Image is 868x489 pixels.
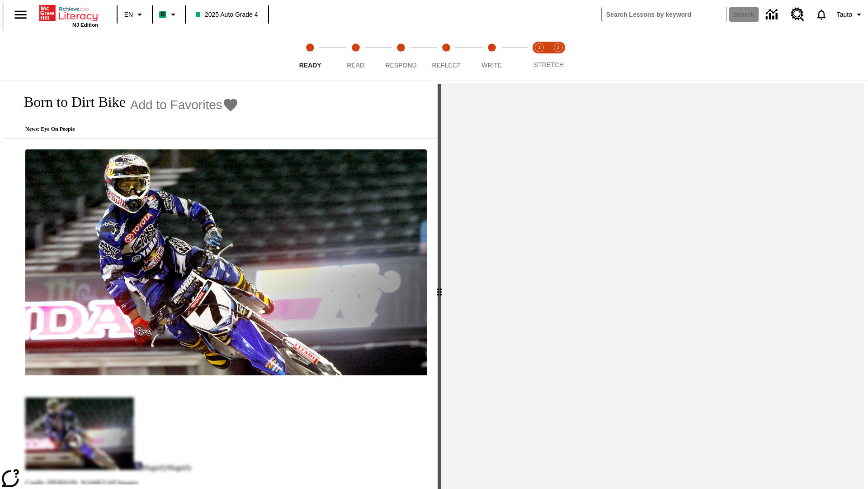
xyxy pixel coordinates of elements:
[160,9,165,20] span: B
[833,6,868,23] button: Profile/Settings
[124,10,133,19] span: EN
[785,2,810,27] a: Resource Center, Will open in new tab
[14,94,126,110] h1: Born to Dirt Bike
[538,45,540,50] text: 1
[375,31,427,81] button: Respond step 3 of 5
[385,62,416,69] span: Respond
[25,149,427,376] img: Motocross racer James Stewart flies through the air on his dirt bike.
[130,98,222,112] span: Add to Favorites
[7,1,34,28] button: Open side menu
[534,61,564,68] span: STRETCH
[4,84,438,484] div: reading
[438,84,441,489] div: Press Enter or Spacebar and then press right and left arrow keys to move the slider
[837,10,852,19] span: Tauto
[545,31,571,81] button: Stretch Respond step 2 of 2
[557,45,559,50] text: 2
[810,3,833,26] a: Notifications
[466,31,518,81] button: Write step 5 of 5
[420,31,472,81] button: Reflect step 4 of 5
[602,7,726,22] input: search field
[760,2,785,27] a: Data Center
[432,62,461,69] span: Reflect
[14,126,239,133] p: News: Eye On People
[329,31,382,81] button: Read step 2 of 5
[156,6,182,23] button: Boost Class color is mint green. Change class color
[526,31,552,81] button: Stretch Read step 1 of 2
[120,6,149,23] button: Language: EN, Select a language
[72,22,98,28] span: NJ Edition
[299,62,321,69] span: Ready
[196,10,258,19] span: 2025 Auto Grade 4
[481,62,502,69] span: Write
[347,62,364,69] span: Read
[39,3,98,28] div: Home
[284,31,336,81] button: Ready step 1 of 5
[130,97,239,113] button: Add to Favorites - Born to Dirt Bike
[441,84,864,489] div: activity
